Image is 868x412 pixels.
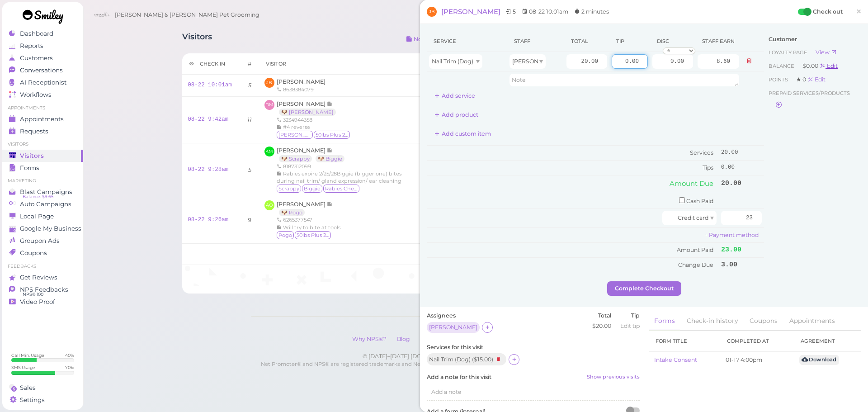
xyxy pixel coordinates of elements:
span: Google My Business [20,225,81,232]
span: DM [264,100,274,110]
th: Total [564,31,609,52]
span: 5 [513,8,516,15]
label: Assignees [427,312,456,320]
div: 70 % [65,365,74,370]
label: Total [592,312,611,320]
label: Add a note for this visit [427,373,640,381]
a: [PERSON_NAME] 🐶 Pogo [277,201,333,216]
a: NPS Feedbacks NPS® 100 [2,284,83,296]
a: Dashboard [2,28,83,40]
a: AI Receptionist [2,76,83,89]
a: Download [799,355,839,365]
span: Requests [20,128,48,135]
a: Customers [2,52,83,64]
span: NPS® 100 [23,291,43,298]
span: Reports [20,42,43,50]
label: Check out [813,7,843,16]
a: Blog [392,336,415,342]
div: Edit [807,76,826,83]
td: Cash Paid [427,192,719,208]
a: Video Proof [2,296,83,308]
i: 11 [247,116,252,123]
div: 8187312099 [277,163,417,170]
a: Forms [2,162,83,174]
span: Pogo [277,231,294,239]
th: Form title [649,331,720,352]
span: Note [327,100,333,107]
td: 0.00 [719,161,764,175]
a: Conversations [2,64,83,76]
span: Loyalty page [769,49,809,56]
span: Appointments [20,115,64,123]
div: Customer [769,35,857,43]
span: NPS Feedbacks [20,286,68,294]
span: Change Due [678,261,713,268]
span: Blast Campaigns [20,188,72,196]
span: Video Proof [20,298,55,306]
a: Why NPS®? [348,336,391,342]
a: Intake Consent [654,356,697,363]
a: Get Reviews [2,271,83,284]
span: Customers [20,54,53,62]
a: Workflows [2,89,83,101]
span: Add a note [431,388,462,395]
td: 20.00 [719,175,764,192]
td: Services [427,146,719,161]
a: Appointments [2,113,83,125]
a: Visitors [2,150,83,162]
a: [PERSON_NAME] [277,78,325,85]
h1: Visitors [182,32,212,49]
li: 2 minutes [572,7,611,16]
span: Visitors [20,152,44,160]
a: [PERSON_NAME] 🐶 [PERSON_NAME] [277,100,340,115]
a: Requests [2,125,83,137]
span: Note [327,147,333,154]
h5: 🎉 Total 4 visits [DATE]. [188,251,763,257]
span: Dashboard [20,30,53,38]
td: 20.00 [719,146,764,161]
th: Staff earn [695,31,741,52]
div: 8638384079 [277,86,325,93]
span: Amount Due [670,179,713,188]
span: Biggie [302,185,322,193]
span: Groupon Ads [20,237,60,245]
button: Add product [427,108,486,122]
a: 08-22 9:28am [188,166,228,173]
div: SMS Usage [11,365,35,370]
a: Show previous visits [587,373,640,381]
li: Appointments [2,105,83,111]
span: Scrappy [277,185,301,193]
div: Call Min. Usage [11,352,44,358]
span: Get Reviews [20,274,57,281]
span: JB [264,78,274,88]
div: Nail Trim (Dog) ( $15.00 ) [427,353,506,365]
button: Complete Checkout [607,281,681,296]
a: [PERSON_NAME] 🐶 Scrappy 🐶 Biggie [277,147,349,162]
span: Coupons [20,249,47,257]
th: Agreement [794,331,861,352]
span: 50lbs Plus 21-25H [295,231,331,239]
a: Check-in history [681,312,743,331]
span: Auto Campaigns [20,200,71,208]
label: Tip [620,312,640,320]
span: Amount Paid [677,246,713,253]
label: Services for this visit [427,343,640,351]
a: Coupons [744,312,783,331]
span: $0.00 [802,62,820,69]
span: JB [427,7,437,17]
a: + Payment method [704,232,759,238]
div: 3234944358 [277,116,351,123]
i: 9 [248,217,251,223]
span: AO [264,200,274,210]
span: ★ 0 [796,76,807,83]
li: Feedbacks [2,263,83,270]
span: Local Page [20,213,54,220]
span: Workflows [20,91,52,99]
span: [PERSON_NAME] [277,147,327,154]
span: #4 reverse [283,124,310,130]
small: Net Promoter® and NPS® are registered trademarks and Net Promoter Score and Net Promoter System a... [261,361,690,375]
span: [PERSON_NAME] [512,58,561,65]
span: [PERSON_NAME] [441,7,500,16]
th: Completed at [720,331,794,352]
